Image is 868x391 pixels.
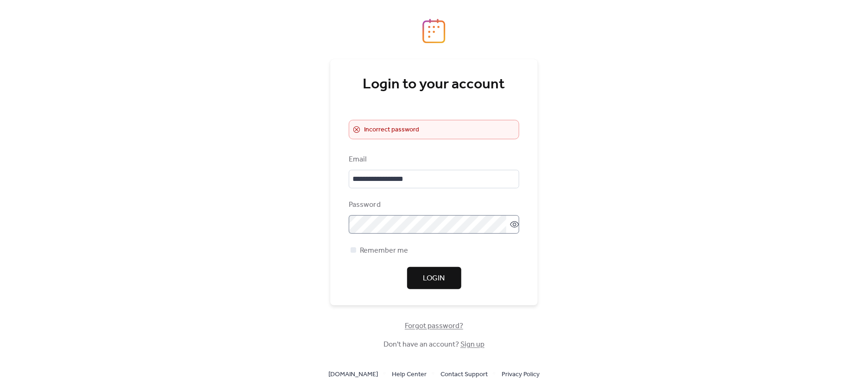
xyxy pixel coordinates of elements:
[360,245,408,256] span: Remember me
[384,339,484,350] span: Don't have an account?
[364,124,419,136] span: Incorrect password
[423,273,445,284] span: Login
[392,368,427,380] a: Help Center
[460,337,484,352] a: Sign up
[502,369,540,380] span: Privacy Policy
[422,19,446,43] img: logo
[328,369,378,380] span: [DOMAIN_NAME]
[405,323,463,329] a: Forgot password?
[405,321,463,332] span: Forgot password?
[328,368,378,380] a: [DOMAIN_NAME]
[440,368,488,380] a: Contact Support
[349,75,519,94] div: Login to your account
[440,369,488,380] span: Contact Support
[407,267,461,289] button: Login
[349,199,517,211] div: Password
[502,368,540,380] a: Privacy Policy
[392,369,427,380] span: Help Center
[349,154,517,165] div: Email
